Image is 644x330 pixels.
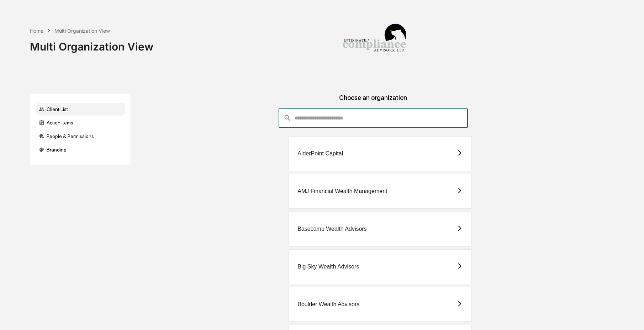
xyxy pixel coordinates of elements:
[36,103,125,116] div: Client List
[339,6,410,77] img: Integrated Compliance Advisors
[36,130,125,143] div: People & Permissions
[297,188,387,195] div: AMJ Financial Wealth Management
[30,28,43,34] div: Home
[54,28,110,34] div: Multi Organization View
[137,94,609,108] div: Choose an organization
[36,143,125,156] div: Branding
[36,116,125,129] div: Action Items
[297,301,359,308] div: Boulder Wealth Advisors
[279,108,468,128] div: consultant-dashboard__filter-organizations-search-bar
[297,264,359,270] div: Big Sky Wealth Advisors
[297,150,343,157] div: AlderPoint Capital
[30,34,153,53] div: Multi Organization View
[297,226,366,232] div: Basecamp Wealth Advisors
